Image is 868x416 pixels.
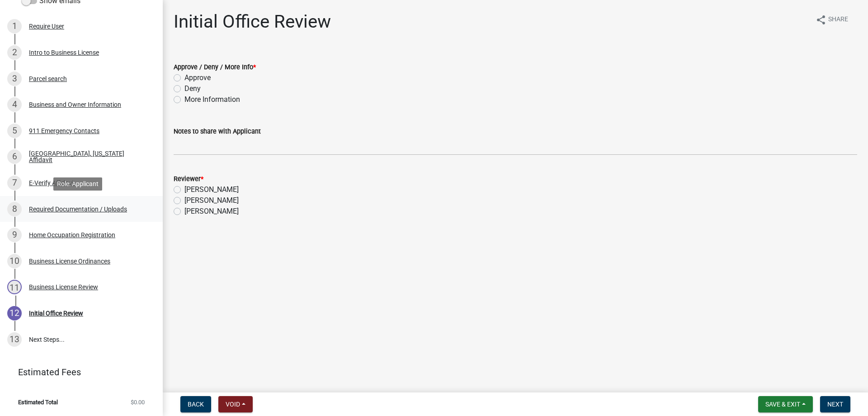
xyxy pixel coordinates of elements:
[18,399,58,405] span: Estimated Total
[820,396,850,412] button: Next
[808,11,855,29] button: shareShare
[7,72,22,86] div: 3
[765,401,800,408] span: Save & Exit
[7,176,22,190] div: 7
[226,401,240,408] span: Void
[7,306,22,320] div: 12
[29,128,99,134] div: 911 Emergency Contacts
[184,83,201,94] label: Deny
[758,396,813,412] button: Save & Exit
[184,72,211,83] label: Approve
[131,399,145,405] span: $0.00
[53,177,102,191] div: Role: Applicant
[816,14,826,25] i: share
[29,101,121,108] div: Business and Owner Information
[174,11,331,33] h1: Initial Office Review
[184,195,239,206] label: [PERSON_NAME]
[184,206,239,217] label: [PERSON_NAME]
[7,332,22,347] div: 13
[184,184,239,195] label: [PERSON_NAME]
[7,45,22,60] div: 2
[7,228,22,242] div: 9
[218,396,253,412] button: Void
[7,149,22,164] div: 6
[7,97,22,112] div: 4
[29,150,148,163] div: [GEOGRAPHIC_DATA], [US_STATE] Affidavit
[29,23,64,29] div: Require User
[7,19,22,33] div: 1
[7,363,148,381] a: Estimated Fees
[174,129,261,135] label: Notes to share with Applicant
[29,258,110,264] div: Business License Ordinances
[29,49,99,56] div: Intro to Business License
[29,206,127,212] div: Required Documentation / Uploads
[29,310,83,316] div: Initial Office Review
[174,64,256,71] label: Approve / Deny / More Info
[188,401,204,408] span: Back
[828,14,848,25] span: Share
[7,124,22,138] div: 5
[7,280,22,294] div: 11
[180,396,211,412] button: Back
[7,202,22,216] div: 8
[29,232,115,238] div: Home Occupation Registration
[29,180,75,186] div: E-Verify Affidavit
[29,284,98,290] div: Business License Review
[174,176,203,182] label: Reviewer
[827,401,843,408] span: Next
[29,76,67,82] div: Parcel search
[184,94,240,105] label: More Information
[7,254,22,268] div: 10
